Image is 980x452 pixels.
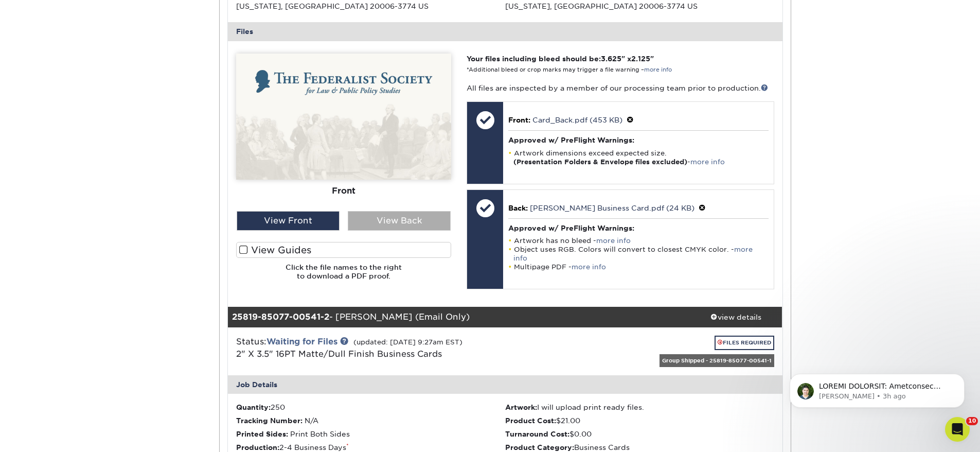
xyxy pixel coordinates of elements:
[236,416,302,425] strong: Tracking Number:
[228,336,597,365] div: Status:
[690,158,725,166] a: more info
[508,263,768,271] li: Multipage PDF -
[237,211,340,231] div: View Front
[236,403,271,411] strong: Quantity:
[353,338,462,346] small: (updated: [DATE] 9:27am EST)
[236,430,288,438] strong: Printed Sides:
[505,403,537,411] strong: Artwork:
[660,354,774,367] div: Group Shipped - 25819-85077-00541-1
[966,417,978,425] span: 10
[601,55,621,63] span: 3.625
[513,158,687,166] strong: (Presentation Folders & Envelope files excluded)
[228,375,782,394] div: Job Details
[348,211,451,231] div: View Back
[513,246,753,262] a: more info
[505,430,569,438] strong: Turnaround Cost:
[631,55,650,63] span: 2.125
[290,430,350,438] span: Print Both Sides
[774,352,980,424] iframe: Intercom notifications message
[715,336,774,350] a: FILES REQUIRED
[3,421,87,448] iframe: Google Customer Reviews
[505,402,774,412] li: I will upload print ready files.
[508,236,768,245] li: Artwork has no bleed -
[467,66,672,73] small: *Additional bleed or crop marks may trigger a file warning –
[505,415,774,426] li: $21.00
[690,307,782,327] a: view details
[236,349,442,359] a: 2" X 3.5" 16PT Matte/Dull Finish Business Cards
[508,224,768,232] h4: Approved w/ PreFlight Warnings:
[228,307,690,327] div: - [PERSON_NAME] (Email Only)
[596,237,631,245] a: more info
[532,116,622,124] a: Card_Back.pdf (453 KB)
[690,312,782,322] div: view details
[945,417,970,442] iframe: Intercom live chat
[530,204,694,212] a: [PERSON_NAME] Business Card.pdf (24 KB)
[572,263,606,271] a: more info
[505,429,774,439] li: $0.00
[266,337,337,346] a: Waiting for Files
[508,149,768,166] li: Artwork dimensions exceed expected size. -
[508,116,530,124] span: Front:
[228,22,782,41] div: Files
[236,402,505,412] li: 250
[505,443,574,451] strong: Product Category:
[305,416,318,425] span: N/A
[232,312,329,322] strong: 25819-85077-00541-2
[467,83,774,93] p: All files are inspected by a member of our processing team prior to production.
[236,263,451,288] h6: Click the file names to the right to download a PDF proof.
[508,204,528,212] span: Back:
[508,136,768,144] h4: Approved w/ PreFlight Warnings:
[236,443,279,451] strong: Production:
[236,242,451,258] label: View Guides
[467,55,654,63] strong: Your files including bleed should be: " x "
[505,416,556,425] strong: Product Cost:
[236,179,451,202] div: Front
[508,245,768,263] li: Object uses RGB. Colors will convert to closest CMYK color. -
[644,66,672,73] a: more info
